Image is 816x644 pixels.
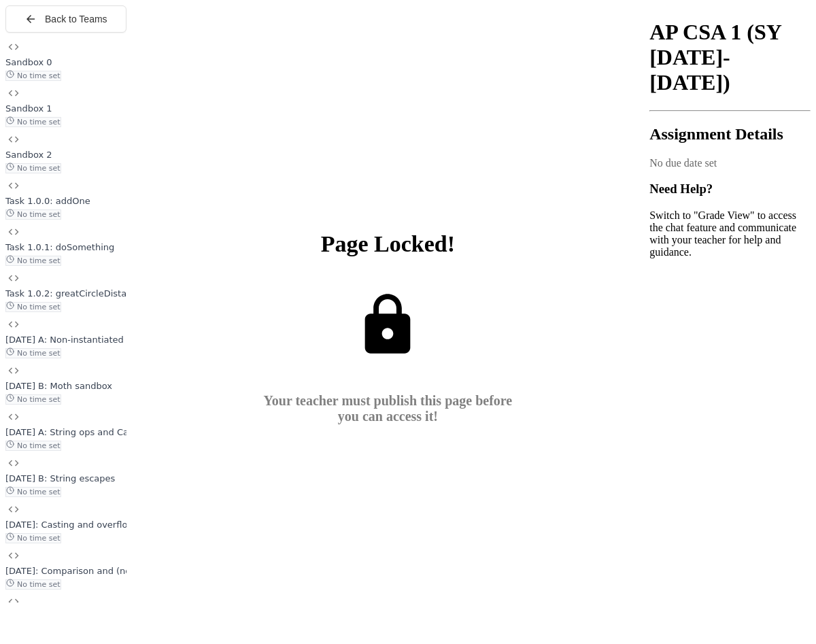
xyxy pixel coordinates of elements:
span: No time set [5,394,61,405]
span: No time set [5,441,61,451]
h3: Need Help? [649,182,811,197]
div: No due date set [649,157,811,169]
span: [DATE] A: String ops and Capital-M Math [5,427,184,437]
h2: Assignment Details [649,125,811,143]
h1: AP CSA 1 (SY [DATE]-[DATE]) [649,20,811,95]
span: Sandbox 2 [5,150,52,160]
button: Back to Teams [5,5,126,33]
span: No time set [5,302,61,312]
span: [DATE] B: String escapes [5,473,115,484]
span: Task 1.0.2: greatCircleDistance [5,288,143,299]
span: [DATE]: Casting and overflow [5,520,135,530]
span: Back to Teams [45,14,107,24]
span: No time set [5,209,61,220]
span: Sandbox 0 [5,57,52,67]
span: Sandbox 1 [5,103,52,114]
span: Task 1.0.0: addOne [5,196,90,206]
span: No time set [5,256,61,266]
span: No time set [5,117,61,127]
span: [DATE] B: Moth sandbox [5,381,112,391]
span: [DATE]: Comparison and (non)equality operators [5,566,221,576]
span: No time set [5,163,61,173]
span: No time set [5,71,61,81]
span: Task 1.0.1: doSomething [5,242,114,252]
span: No time set [5,533,61,543]
div: Your teacher must publish this page before you can access it! [252,393,524,424]
span: No time set [5,348,61,358]
span: [DATE] A: Non-instantiated classes [5,335,158,345]
p: Switch to "Grade View" to access the chat feature and communicate with your teacher for help and ... [649,209,811,258]
div: Page Locked! [321,231,455,257]
span: No time set [5,487,61,497]
span: No time set [5,579,61,590]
